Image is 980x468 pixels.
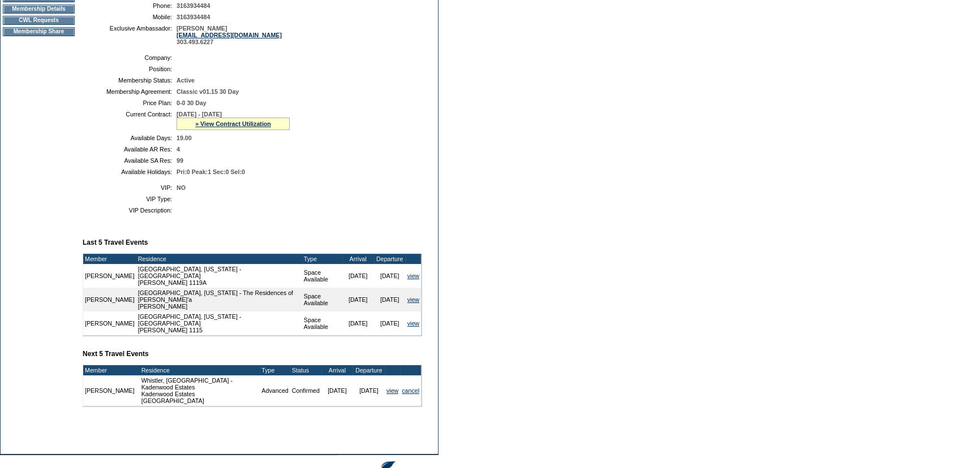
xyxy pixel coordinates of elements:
span: 0-0 30 Day [177,99,207,106]
a: » View Contract Utilization [195,120,271,127]
td: Available SA Res: [87,157,172,164]
td: Mobile: [87,14,172,20]
a: cancel [402,387,419,394]
td: Arrival [342,254,374,264]
td: [DATE] [321,375,353,406]
td: [DATE] [342,311,374,335]
span: 3163934484 [177,2,210,9]
td: Space Available [302,264,342,288]
td: Confirmed [290,375,321,406]
td: Type [260,365,290,375]
td: Exclusive Ambassador: [87,25,172,45]
a: view [386,387,398,394]
td: [DATE] [374,311,406,335]
span: 19.00 [177,135,192,141]
td: [DATE] [342,264,374,288]
a: view [407,272,419,279]
td: Available Holidays: [87,168,172,175]
td: [GEOGRAPHIC_DATA], [US_STATE] - [GEOGRAPHIC_DATA] [PERSON_NAME] 1115 [136,311,302,335]
td: Company: [87,54,172,61]
a: [EMAIL_ADDRESS][DOMAIN_NAME] [177,32,282,38]
td: Departure [374,254,406,264]
span: Pri:0 Peak:1 Sec:0 Sel:0 [177,168,245,175]
span: [DATE] - [DATE] [177,111,222,118]
td: Member [83,365,136,375]
td: [PERSON_NAME] [83,375,136,406]
td: Residence [140,365,260,375]
td: Available AR Res: [87,146,172,153]
td: [PERSON_NAME] [83,264,136,288]
td: [DATE] [353,375,385,406]
td: Space Available [302,311,342,335]
td: Departure [353,365,385,375]
td: Position: [87,66,172,72]
td: Residence [136,254,302,264]
td: [DATE] [342,288,374,311]
td: Membership Details [3,5,75,14]
td: VIP Type: [87,196,172,202]
td: [GEOGRAPHIC_DATA], [US_STATE] - [GEOGRAPHIC_DATA] [PERSON_NAME] 1119A [136,264,302,288]
td: Current Contract: [87,111,172,130]
td: Whistler, [GEOGRAPHIC_DATA] - Kadenwood Estates Kadenwood Estates [GEOGRAPHIC_DATA] [140,375,260,406]
span: Classic v01.15 30 Day [177,88,239,95]
td: Status [290,365,321,375]
td: [PERSON_NAME] [83,288,136,311]
td: Space Available [302,288,342,311]
td: Arrival [321,365,353,375]
td: Phone: [87,2,172,9]
td: Type [302,254,342,264]
td: CWL Requests [3,16,75,25]
span: 99 [177,157,183,164]
td: Membership Agreement: [87,88,172,95]
span: Active [177,77,195,84]
td: Price Plan: [87,99,172,106]
b: Last 5 Travel Events [83,239,148,246]
a: view [407,320,419,327]
td: [DATE] [374,288,406,311]
td: Member [83,254,136,264]
span: 3163934484 [177,14,210,20]
a: view [407,296,419,303]
td: [DATE] [374,264,406,288]
span: NO [177,184,186,191]
td: Membership Share [3,27,75,36]
td: Advanced [260,375,290,406]
td: Membership Status: [87,77,172,84]
span: 4 [177,146,180,153]
td: [GEOGRAPHIC_DATA], [US_STATE] - The Residences of [PERSON_NAME]'a [PERSON_NAME] [136,288,302,311]
span: [PERSON_NAME] 303.493.6227 [177,25,282,45]
b: Next 5 Travel Events [83,350,149,358]
td: [PERSON_NAME] [83,311,136,335]
td: Available Days: [87,135,172,141]
td: VIP Description: [87,207,172,214]
td: VIP: [87,184,172,191]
